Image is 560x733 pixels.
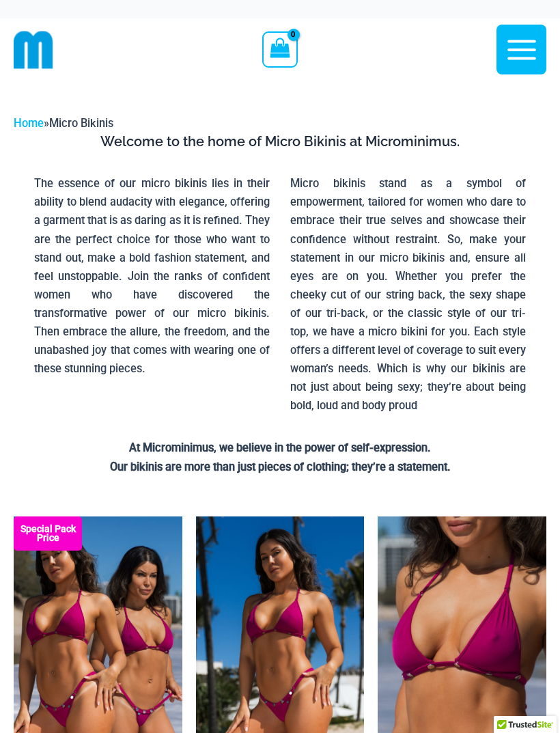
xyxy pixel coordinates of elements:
strong: Our bikinis are more than just pieces of clothing; they’re a statement. [110,460,451,473]
h3: Welcome to the home of Micro Bikinis at Microminimus. [24,133,536,150]
a: Home [14,117,44,130]
b: Special Pack Price [14,525,82,542]
span: » [14,117,113,130]
img: cropped mm emblem [14,30,53,70]
strong: At Microminimus, we believe in the power of self-expression. [129,441,431,454]
p: Micro bikinis stand as a symbol of empowerment, tailored for women who dare to embrace their true... [290,174,526,415]
p: The essence of our micro bikinis lies in their ability to blend audacity with elegance, offering ... [34,174,270,378]
a: View Shopping Cart, empty [262,31,297,67]
span: Micro Bikinis [49,117,113,130]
